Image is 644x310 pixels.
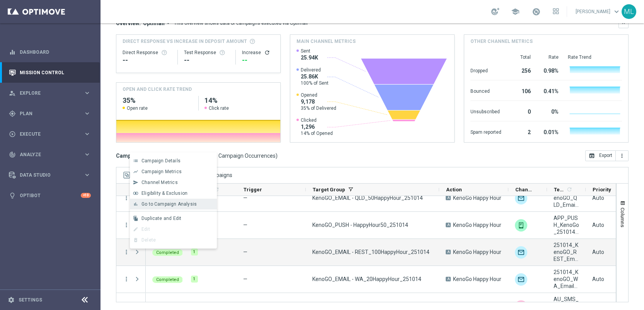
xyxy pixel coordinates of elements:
div: lightbulb Optibot +10 [9,192,91,199]
span: A [446,223,451,227]
div: Bounced [470,84,501,97]
colored-tag: Completed [152,249,183,256]
button: more_vert [123,276,130,283]
button: track_changes Analyze keyboard_arrow_right [9,152,91,158]
div: Rate [540,54,559,60]
div: Increase [242,49,274,56]
span: Completed [156,277,179,282]
span: APP_PUSH_KenoGo_251014_HappyHour50 [554,215,579,235]
button: more_vert [123,221,130,228]
a: Settings [19,298,42,302]
div: 256 [511,64,531,76]
span: Delivered [301,67,329,73]
div: Optibot [9,185,91,206]
i: keyboard_arrow_right [83,171,91,179]
div: Press SPACE to deselect this row. [116,239,146,266]
div: Data Studio [9,172,83,179]
div: Direct Response [123,49,171,56]
span: Plan [20,111,83,116]
div: Analyze [9,151,83,158]
span: KenoGO_EMAIL - WA_20HappyHour_251014 [312,276,421,283]
span: Analyze [20,152,83,157]
span: Completed [156,250,179,255]
h3: Campaign List [116,152,278,159]
a: Mission Control [20,62,91,83]
span: KenoGO_EMAIL - REST_100HappyHour_251014 [312,249,429,255]
span: Open rate [127,105,148,111]
span: Go to Campaign Analysis [141,201,197,207]
span: Trigger [244,187,262,192]
span: ) [276,152,278,159]
span: Channel Metrics [141,180,178,185]
i: equalizer [9,49,16,56]
span: Action [446,187,462,192]
button: bar_chart Go to Campaign Analysis [130,199,217,210]
div: Unsubscribed [470,105,501,117]
span: Campaign Metrics [141,169,182,174]
div: person_search Explore keyboard_arrow_right [9,90,91,96]
img: Optimail [515,192,527,204]
button: refresh [264,49,270,56]
h2: 35% [123,96,192,105]
span: KenoGo Happy Hour [453,276,501,283]
div: Spam reported [470,125,501,138]
span: 9,178 [301,98,336,105]
span: Execute [20,132,83,136]
span: Click rate [209,105,229,111]
i: more_vert [123,194,130,201]
span: 251014_KenoGO_WA_Email_HappyHour20 [554,269,579,290]
span: Clicked [301,117,333,123]
multiple-options-button: Export to CSV [585,152,629,158]
i: more_vert [123,249,130,255]
div: ML [622,4,636,19]
span: — [243,195,247,201]
button: join_inner Eligibility & Exclusion [130,188,217,199]
span: KenoGo Happy Hour [453,221,501,228]
button: open_in_browser Export [585,150,616,161]
img: OptiMobile Push [515,219,527,232]
button: gps_fixed Plan keyboard_arrow_right [9,111,91,117]
i: track_changes [9,151,16,158]
span: Auto [592,222,604,228]
button: Data Studio keyboard_arrow_right [9,172,91,178]
span: KenoGO_PUSH - HappyHour50_251014 [312,221,408,228]
span: Sent [301,48,318,54]
div: -- [242,56,274,65]
span: 1,296 [301,123,333,130]
div: Dashboard [9,42,91,62]
div: -- [184,56,229,65]
span: Channel [515,187,534,192]
div: 0.01% [540,125,559,138]
span: — [243,276,247,282]
i: send [133,180,138,185]
i: file_copy [133,216,138,221]
colored-tag: Completed [152,276,183,283]
button: Mission Control [9,70,91,76]
img: Optimail [515,273,527,286]
div: 0 [511,105,531,117]
span: Direct Response VS Increase In Deposit Amount [123,38,247,45]
i: more_vert [619,153,625,159]
span: — [243,222,247,228]
a: Optibot [20,185,81,206]
i: gps_fixed [9,110,16,117]
i: settings [8,296,15,303]
span: Data Studio [20,173,83,177]
i: keyboard_arrow_right [83,89,91,97]
div: 106 [511,84,531,97]
span: 35% of Delivered [301,105,336,111]
span: Templates [554,187,565,192]
img: Optimail [515,246,527,259]
span: Columns [620,208,626,227]
span: KenoGo Happy Hour [453,194,501,201]
h2: 14% [204,96,274,105]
